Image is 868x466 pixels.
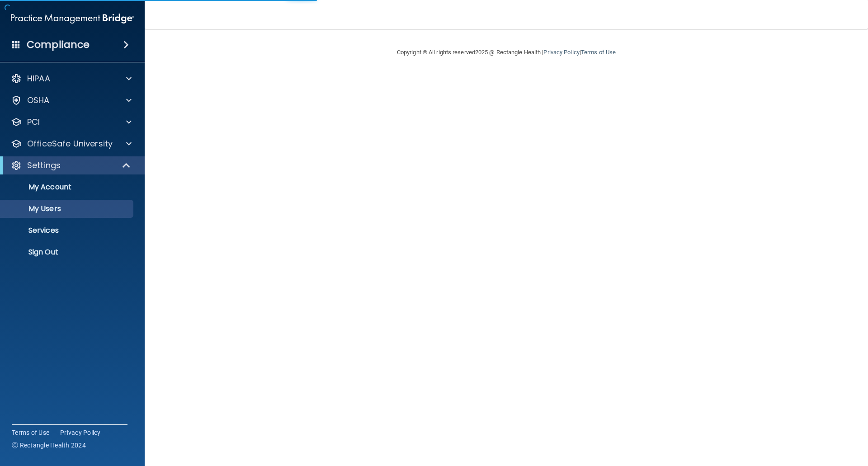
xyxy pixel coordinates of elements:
a: OSHA [11,95,132,106]
a: OfficeSafe University [11,138,132,149]
p: My Account [6,183,129,192]
div: Copyright © All rights reserved 2025 @ Rectangle Health | | [341,38,671,67]
h4: Compliance [27,38,90,51]
a: Settings [11,160,131,171]
p: OfficeSafe University [27,138,113,149]
p: Sign Out [6,248,129,257]
a: HIPAA [11,73,132,84]
p: PCI [27,117,40,127]
a: Terms of Use [581,49,616,56]
p: OSHA [27,95,50,106]
a: Terms of Use [12,428,49,437]
a: Privacy Policy [60,428,101,437]
span: Ⓒ Rectangle Health 2024 [12,441,86,450]
p: Services [6,226,129,235]
img: PMB logo [11,9,134,28]
p: Settings [27,160,61,171]
a: Privacy Policy [543,49,579,56]
p: My Users [6,204,129,213]
p: HIPAA [27,73,50,84]
a: PCI [11,117,132,127]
